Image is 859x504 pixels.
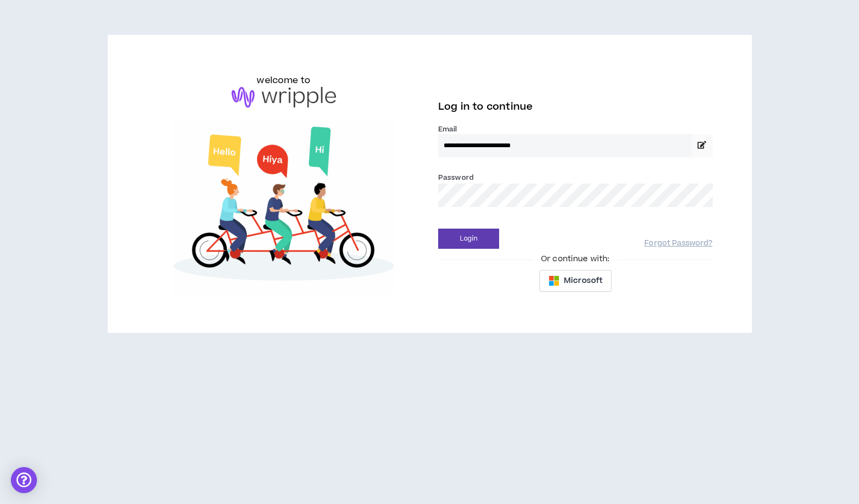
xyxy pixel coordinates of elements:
[147,118,421,294] img: Welcome to Wripple
[564,275,602,287] span: Microsoft
[438,229,499,249] button: Login
[438,100,533,114] span: Log in to continue
[257,74,310,87] h6: welcome to
[539,270,612,292] button: Microsoft
[438,124,713,134] label: Email
[438,173,474,182] label: Password
[11,467,37,493] div: Open Intercom Messenger
[644,238,712,249] a: Forgot Password?
[533,253,617,265] span: Or continue with:
[232,87,336,108] img: logo-brand.png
